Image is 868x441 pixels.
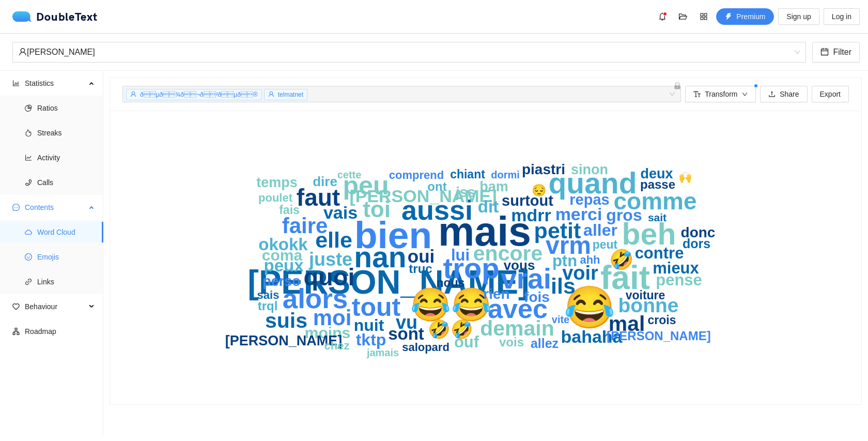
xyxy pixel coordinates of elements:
[401,194,473,225] text: aussi
[37,172,95,193] span: Calls
[12,303,20,310] span: heart
[256,175,298,190] text: temps
[450,168,485,181] text: chiant
[258,235,308,254] text: okokk
[569,191,609,208] text: repas
[388,324,424,343] text: sont
[349,186,497,206] text: [PERSON_NAME]
[356,330,386,349] text: tktp
[140,91,258,98] span: ðµð¾ð¬ð²ðµð®
[522,161,565,177] text: piastri
[258,191,293,204] text: poulet
[12,204,20,211] span: message
[343,171,389,200] text: peu
[561,327,623,346] text: bahaha
[674,82,681,89] span: lock
[37,123,95,143] span: Streaks
[571,162,608,177] text: sinon
[25,73,86,94] span: Statistics
[479,179,508,194] text: bam
[37,271,95,292] span: Links
[25,296,86,317] span: Behaviour
[130,91,136,97] span: user
[278,91,303,98] span: telmatnet
[696,12,711,21] span: appstore
[19,48,27,56] span: user
[488,294,548,324] text: avec
[812,42,860,63] button: calendarFilter
[683,236,710,251] text: dors
[812,86,849,102] button: Export
[501,263,551,295] text: vrai
[679,171,692,183] text: 🙌
[768,90,776,99] span: upload
[675,12,691,21] span: folder-open
[25,104,32,112] span: pie-chart
[499,335,524,349] text: vois
[736,11,765,22] span: Premium
[363,196,391,222] text: toi
[354,316,384,334] text: nuit
[25,278,32,285] span: link
[656,271,702,289] text: pense
[268,91,274,97] span: user
[354,240,406,273] text: nan
[491,169,520,180] text: dormi
[478,197,499,216] text: dit
[685,86,756,102] button: font-sizeTransformdown
[454,333,479,351] text: ouf
[580,253,600,266] text: ahh
[653,259,699,277] text: mieux
[524,289,550,305] text: fois
[323,203,358,222] text: vais
[742,92,748,98] span: down
[37,247,95,267] span: Emojis
[247,263,529,301] text: [PERSON_NAME]
[640,166,673,181] text: deux
[600,259,650,296] text: fait
[606,206,642,224] text: gros
[308,249,352,270] text: juste
[820,88,841,100] span: Export
[443,252,500,284] text: trop
[337,169,362,180] text: cette
[37,98,95,118] span: Ratios
[675,8,691,25] button: folder-open
[19,42,791,62] div: [PERSON_NAME]
[716,8,774,25] button: thunderboltPremium
[313,174,337,189] text: dire
[428,318,473,340] text: 🤣🤣
[648,313,676,327] text: crois
[504,257,535,273] text: vous
[25,253,32,261] span: smile
[473,241,542,265] text: encore
[265,309,307,332] text: suis
[303,263,354,291] text: quoi
[531,336,559,351] text: allez
[502,192,553,209] text: surtout
[780,88,799,100] span: Share
[622,217,676,251] text: beh
[258,299,278,313] text: trql
[257,288,280,301] text: sais
[725,13,732,21] span: thunderbolt
[705,88,737,100] span: Transform
[437,276,465,290] text: nous
[279,203,300,217] text: fais
[609,248,634,271] text: 🤣
[427,179,446,193] text: ont
[12,80,20,87] span: bar-chart
[532,183,547,197] text: 😔
[832,11,851,22] span: Log in
[25,321,95,342] span: Roadmap
[534,218,581,243] text: petit
[564,283,615,332] text: 😂
[824,8,860,25] button: Log in
[609,312,645,336] text: mal
[366,347,399,358] text: jamais
[551,273,576,298] text: ils
[37,147,95,168] span: Activity
[607,329,710,343] text: [PERSON_NAME]
[786,11,811,22] span: Sign up
[562,262,598,284] text: voir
